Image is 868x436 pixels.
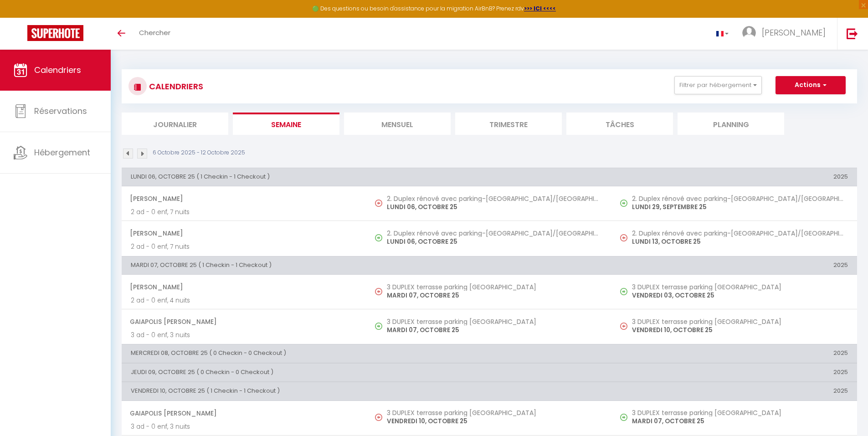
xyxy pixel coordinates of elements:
span: Gaiapolis [PERSON_NAME] [130,313,358,330]
th: 2025 [612,168,857,186]
span: Gaiapolis [PERSON_NAME] [130,405,358,422]
li: Tâches [566,113,673,135]
img: ... [742,26,756,40]
span: [PERSON_NAME] [762,27,826,38]
h5: 3 DUPLEX terrasse parking [GEOGRAPHIC_DATA] [387,409,603,416]
p: MARDI 07, OCTOBRE 25 [387,291,603,300]
h5: 3 DUPLEX terrasse parking [GEOGRAPHIC_DATA] [387,318,603,325]
button: Filtrer par hébergement [674,76,762,94]
p: MARDI 07, OCTOBRE 25 [632,416,848,426]
th: 2025 [612,382,857,400]
p: 3 ad - 0 enf, 3 nuits [131,422,358,431]
p: 6 Octobre 2025 - 12 Octobre 2025 [153,149,245,157]
li: Journalier [122,113,228,135]
img: NO IMAGE [620,200,627,207]
p: VENDREDI 10, OCTOBRE 25 [387,416,603,426]
h5: 3 DUPLEX terrasse parking [GEOGRAPHIC_DATA] [387,283,603,291]
p: VENDREDI 10, OCTOBRE 25 [632,325,848,335]
img: NO IMAGE [375,414,382,421]
p: LUNDI 06, OCTOBRE 25 [387,237,603,246]
span: Réservations [34,105,87,117]
h5: 3 DUPLEX terrasse parking [GEOGRAPHIC_DATA] [632,409,848,416]
span: Hébergement [34,147,90,158]
li: Planning [678,113,784,135]
p: 2 ad - 0 enf, 7 nuits [131,242,358,251]
button: Actions [776,76,846,94]
li: Trimestre [455,113,562,135]
th: 2025 [612,344,857,363]
th: MERCREDI 08, OCTOBRE 25 ( 0 Checkin - 0 Checkout ) [122,344,612,363]
th: VENDREDI 10, OCTOBRE 25 ( 1 Checkin - 1 Checkout ) [122,382,612,400]
p: 2 ad - 0 enf, 4 nuits [131,296,358,305]
p: LUNDI 13, OCTOBRE 25 [632,237,848,246]
h5: 2. Duplex rénové avec parking-[GEOGRAPHIC_DATA]/[GEOGRAPHIC_DATA] [632,230,848,237]
a: >>> ICI <<<< [524,5,556,12]
h3: CALENDRIERS [147,76,203,97]
a: ... [PERSON_NAME] [735,18,837,50]
a: Chercher [132,18,177,50]
h5: 3 DUPLEX terrasse parking [GEOGRAPHIC_DATA] [632,318,848,325]
img: NO IMAGE [620,234,627,241]
img: NO IMAGE [620,288,627,295]
p: LUNDI 06, OCTOBRE 25 [387,202,603,212]
img: Super Booking [27,25,83,41]
img: NO IMAGE [375,200,382,207]
p: 3 ad - 0 enf, 3 nuits [131,330,358,340]
li: Semaine [233,113,339,135]
th: JEUDI 09, OCTOBRE 25 ( 0 Checkin - 0 Checkout ) [122,363,612,381]
span: Calendriers [34,64,81,76]
img: NO IMAGE [375,288,382,295]
th: LUNDI 06, OCTOBRE 25 ( 1 Checkin - 1 Checkout ) [122,168,612,186]
p: 2 ad - 0 enf, 7 nuits [131,207,358,217]
p: VENDREDI 03, OCTOBRE 25 [632,291,848,300]
span: [PERSON_NAME] [130,225,358,242]
th: 2025 [612,363,857,381]
span: Chercher [139,28,170,37]
img: NO IMAGE [620,323,627,330]
h5: 2. Duplex rénové avec parking-[GEOGRAPHIC_DATA]/[GEOGRAPHIC_DATA] [632,195,848,202]
h5: 2. Duplex rénové avec parking-[GEOGRAPHIC_DATA]/[GEOGRAPHIC_DATA] [387,195,603,202]
th: 2025 [612,256,857,274]
th: MARDI 07, OCTOBRE 25 ( 1 Checkin - 1 Checkout ) [122,256,612,274]
p: MARDI 07, OCTOBRE 25 [387,325,603,335]
img: NO IMAGE [620,414,627,421]
span: [PERSON_NAME] [130,190,358,207]
li: Mensuel [344,113,451,135]
p: LUNDI 29, SEPTEMBRE 25 [632,202,848,212]
span: [PERSON_NAME] [130,278,358,296]
h5: 2. Duplex rénové avec parking-[GEOGRAPHIC_DATA]/[GEOGRAPHIC_DATA] [387,230,603,237]
h5: 3 DUPLEX terrasse parking [GEOGRAPHIC_DATA] [632,283,848,291]
img: logout [847,28,858,39]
